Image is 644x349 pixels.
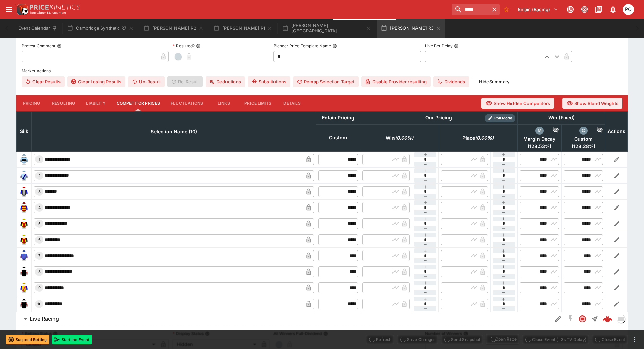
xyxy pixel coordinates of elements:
[37,221,42,226] span: 5
[481,98,554,109] button: Show Hidden Competitors
[16,95,47,111] button: Pricing
[332,44,337,48] button: Blender Price Template Name
[6,335,49,344] button: Suspend Betting
[36,302,43,306] span: 10
[273,43,331,49] p: Blender Price Template Name
[57,44,62,48] button: Protest Comment
[239,95,277,111] button: Price Limits
[248,76,290,87] button: Substitutions
[19,170,29,181] img: runner 2
[30,315,59,322] h6: Live Racing
[455,134,501,142] span: Place(0.00%)
[52,335,92,344] button: Start the Event
[22,43,55,49] p: Protest Comment
[37,269,42,274] span: 8
[196,44,201,48] button: Resulted?
[623,4,634,15] div: Philip OConnor
[128,76,164,87] button: Un-Result
[30,5,80,10] img: PriceKinetics
[377,19,445,38] button: [PERSON_NAME] R3
[37,237,42,242] span: 6
[544,127,559,135] div: Hide Competitor
[617,315,625,323] div: liveracing
[588,127,603,135] div: Hide Competitor
[361,76,431,87] button: Disable Provider resulting
[603,314,612,324] img: logo-cerberus--red.svg
[165,95,209,111] button: Fluctuations
[19,186,29,197] img: runner 3
[37,189,42,194] span: 3
[316,111,360,124] th: Entain Pricing
[19,218,29,229] img: runner 5
[19,282,29,293] img: runner 9
[206,76,245,87] button: Deductions
[492,115,515,121] span: Roll Mode
[47,95,80,111] button: Resulting
[111,95,166,111] button: Competitor Prices
[15,3,28,16] img: PriceKinetics Logo
[518,111,605,124] th: Win (Fixed)
[19,234,29,245] img: runner 6
[601,312,614,326] a: ce40a5a4-1553-4721-8745-8c34e7f6315e
[535,127,544,135] div: margin_decay
[501,4,512,15] button: No Bookmarks
[22,66,622,76] label: Market Actions
[564,136,603,142] span: Custom
[14,19,62,38] button: Event Calendar
[17,111,32,151] th: Silk
[485,114,515,122] div: Show/hide Price Roll mode configuration.
[378,134,421,142] span: Win(0.00%)
[173,43,195,49] p: Resulted?
[475,134,494,142] em: ( 0.00 %)
[37,173,42,178] span: 2
[562,98,622,109] button: Show Blend Weights
[37,205,42,210] span: 4
[143,128,205,136] span: Selection Name (10)
[37,285,42,290] span: 9
[605,111,628,151] th: Actions
[564,313,576,325] button: SGM Disabled
[576,313,589,325] button: Closed
[425,43,453,49] p: Live Bet Delay
[316,124,360,151] th: Custom
[552,313,564,325] button: Edit Detail
[564,143,603,149] span: ( 128.28 %)
[3,3,15,16] button: open drawer
[16,312,552,326] button: Live Racing
[37,253,42,258] span: 7
[593,3,605,16] button: Documentation
[19,154,29,165] img: runner 1
[19,250,29,261] img: runner 7
[22,76,65,87] button: Clear Results
[139,19,208,38] button: [PERSON_NAME] R2
[209,19,277,38] button: [PERSON_NAME] R1
[520,136,559,142] span: Margin Decay
[514,4,562,15] button: Select Tenant
[80,95,111,111] button: Liability
[564,3,576,16] button: Connected to PK
[277,95,307,111] button: Details
[607,3,619,16] button: Notifications
[454,44,459,48] button: Live Bet Delay
[579,127,588,135] div: custom
[578,315,587,323] svg: Closed
[617,315,625,323] img: liveracing
[19,299,29,309] img: runner 10
[486,334,519,344] div: split button
[621,2,636,17] button: Philip OConnor
[19,202,29,213] img: runner 4
[167,76,203,87] span: Re-Result
[452,4,489,15] input: search
[603,314,612,324] div: ce40a5a4-1553-4721-8745-8c34e7f6315e
[475,76,514,87] button: HideSummary
[30,11,66,14] img: Sportsbook Management
[433,76,469,87] button: Dividends
[630,335,639,344] button: more
[578,3,591,16] button: Toggle light/dark mode
[278,19,375,38] button: [PERSON_NAME][GEOGRAPHIC_DATA]
[37,157,42,162] span: 1
[67,76,125,87] button: Clear Losing Results
[19,266,29,277] img: runner 8
[395,134,413,142] em: ( 0.00 %)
